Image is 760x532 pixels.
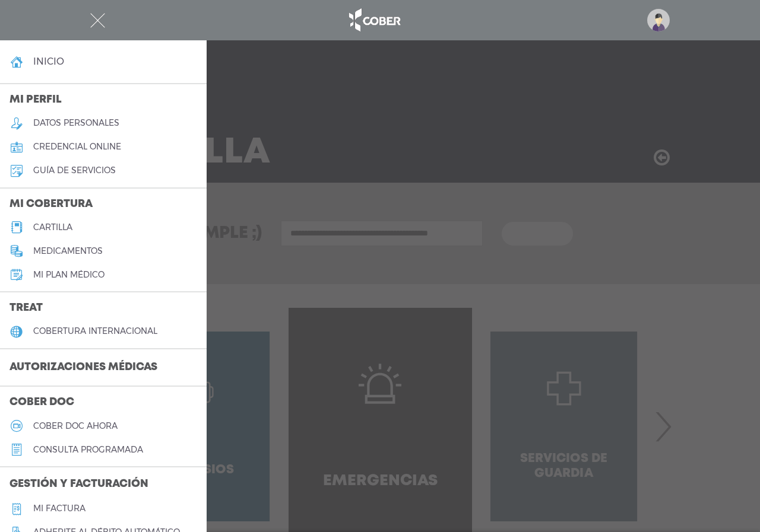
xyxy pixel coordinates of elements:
img: Cober_menu-close-white.svg [90,13,105,28]
h5: guía de servicios [33,165,116,176]
h5: credencial online [33,142,121,152]
h5: Mi plan médico [33,270,104,280]
h5: medicamentos [33,246,103,256]
img: logo_cober_home-white.png [343,6,405,34]
h5: Mi factura [33,504,85,514]
h5: consulta programada [33,445,143,455]
h5: Cober doc ahora [33,421,118,431]
img: profile-placeholder.svg [647,9,670,31]
h4: inicio [33,56,64,67]
h5: cobertura internacional [33,326,157,336]
h5: datos personales [33,118,119,128]
h5: cartilla [33,222,72,232]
